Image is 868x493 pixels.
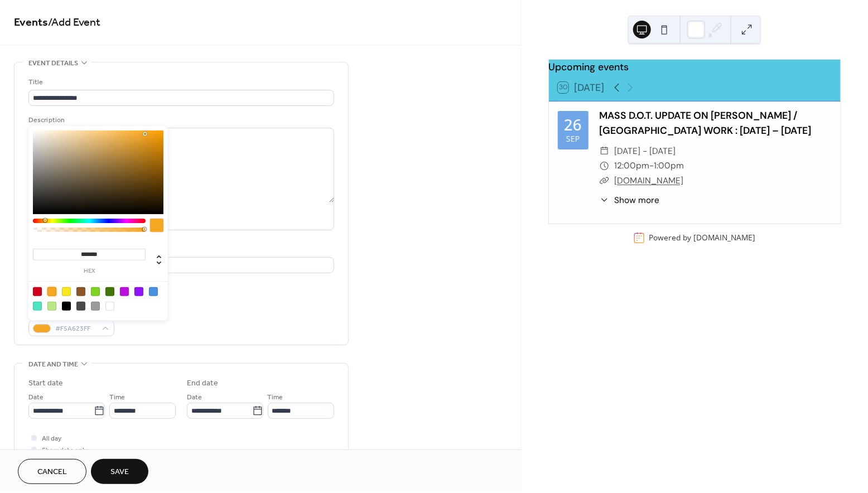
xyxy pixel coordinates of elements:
div: Description [28,114,332,126]
span: 1:00pm [654,158,684,173]
div: #D0021B [33,287,42,296]
span: #F5A623FF [55,323,97,335]
div: #4A90E2 [149,287,158,296]
span: Time [109,392,125,404]
span: [DATE] - [DATE] [614,144,676,158]
label: hex [33,268,146,274]
span: Save [110,467,129,478]
span: Time [268,392,283,404]
div: Powered by [649,233,756,243]
div: #F8E71C [62,287,71,296]
span: Date [28,392,44,404]
a: Events [14,12,48,34]
span: All day [42,433,61,445]
div: Sep [566,135,580,143]
div: #417505 [105,287,114,296]
span: Date [187,392,202,404]
span: / Add Event [48,12,100,34]
div: #F5A623 [47,287,56,296]
span: Cancel [37,467,67,478]
button: Cancel [18,459,86,484]
span: Event details [28,57,78,69]
a: [DOMAIN_NAME] [614,175,683,186]
div: ​ [600,158,610,173]
a: [DOMAIN_NAME] [694,233,756,243]
div: ​ [600,144,610,158]
div: #4A4A4A [76,302,85,311]
div: #B8E986 [47,302,56,311]
span: Show more [614,194,659,207]
span: - [649,158,654,173]
div: End date [187,378,218,389]
div: Start date [28,378,63,389]
div: #8B572A [76,287,85,296]
div: Location [28,244,332,255]
span: Show date only [42,445,88,457]
div: ​ [600,194,610,207]
div: #7ED321 [91,287,100,296]
div: #9B9B9B [91,302,100,311]
div: #BD10E0 [120,287,129,296]
div: ​ [600,173,610,188]
div: #000000 [62,302,71,311]
button: ​Show more [600,194,659,207]
span: 12:00pm [614,158,649,173]
div: #9013FE [134,287,143,296]
a: MASS D.O.T. UPDATE ON [PERSON_NAME] / [GEOGRAPHIC_DATA] WORK : [DATE] – [DATE] [600,109,812,136]
div: #50E3C2 [33,302,42,311]
span: Date and time [28,359,78,370]
div: #FFFFFF [105,302,114,311]
div: 26 [564,117,582,133]
div: Upcoming events [549,60,841,74]
button: Save [91,459,148,484]
div: Title [28,76,332,88]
